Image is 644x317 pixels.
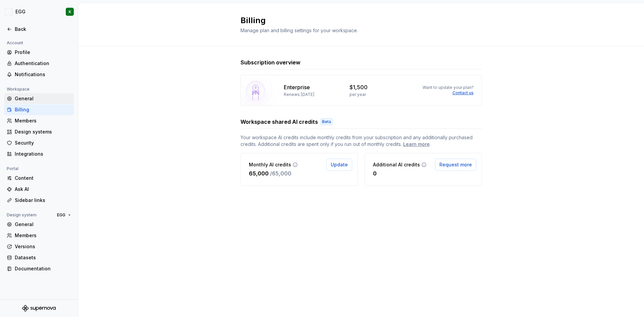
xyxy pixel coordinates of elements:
a: Versions [4,241,74,252]
img: 87d06435-c97f-426c-aa5d-5eb8acd3d8b3.png [5,8,13,16]
p: per year [350,92,366,97]
a: Notifications [4,69,74,80]
button: Request more [435,159,476,171]
div: General [15,95,71,102]
span: Your workspace AI credits include monthly credits from your subscription and any additionally pur... [240,134,482,148]
div: Back [15,26,71,33]
a: Authentication [4,58,74,69]
a: Content [4,173,74,183]
a: Billing [4,104,74,115]
a: Integrations [4,149,74,159]
div: Documentation [15,265,71,272]
div: Billing [15,106,71,113]
span: Request more [439,161,472,168]
div: K [69,9,71,14]
div: Members [15,232,71,239]
a: Datasets [4,252,74,263]
a: Design systems [4,126,74,137]
div: Beta [321,118,332,125]
div: Datasets [15,254,71,261]
p: 0 [373,169,377,177]
span: Manage plan and billing settings for your workspace. [240,28,358,33]
a: Learn more [403,141,430,148]
span: EGG [57,212,65,218]
div: Portal [4,165,21,173]
a: Contact us [452,90,474,96]
button: Update [326,159,352,171]
p: Enterprise [284,83,310,91]
p: Want to update your plan? [423,85,474,90]
a: Back [4,24,74,35]
a: Security [4,138,74,148]
a: Members [4,115,74,126]
div: Integrations [15,151,71,157]
button: EGGK [1,4,76,19]
a: General [4,93,74,104]
p: Monthly AI credits [249,161,291,168]
div: Profile [15,49,71,56]
p: Renews [DATE] [284,92,314,97]
span: Update [331,161,348,168]
div: Ask AI [15,186,71,193]
div: Account [4,39,26,47]
div: Design system [4,211,39,219]
div: Workspace [4,85,32,93]
h3: Workspace shared AI credits [240,118,318,126]
p: Additional AI credits [373,161,420,168]
a: Sidebar links [4,195,74,206]
div: Authentication [15,60,71,67]
div: Content [15,175,71,181]
a: General [4,219,74,230]
svg: Supernova Logo [22,305,56,312]
div: Notifications [15,71,71,78]
div: General [15,221,71,228]
p: / 65,000 [270,169,291,177]
div: Versions [15,243,71,250]
a: Members [4,230,74,241]
div: Sidebar links [15,197,71,204]
h2: Billing [240,15,474,26]
a: Profile [4,47,74,58]
p: 65,000 [249,169,269,177]
a: Ask AI [4,184,74,195]
h3: Subscription overview [240,58,301,66]
div: Members [15,117,71,124]
p: $1,500 [350,83,368,91]
div: Design systems [15,128,71,135]
a: Documentation [4,263,74,274]
div: Security [15,140,71,146]
div: EGG [15,8,25,15]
